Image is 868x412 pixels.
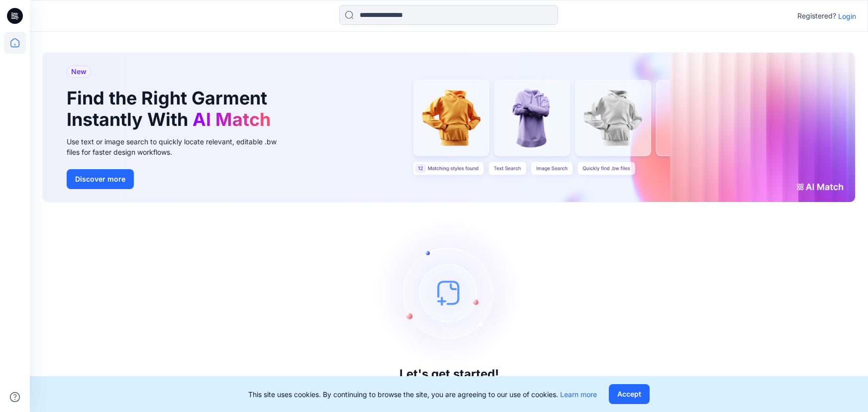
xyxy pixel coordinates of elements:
p: Login [838,11,856,21]
h1: Find the Right Garment Instantly With [67,88,276,130]
a: Learn more [560,390,597,399]
span: AI Match [193,108,271,130]
p: Registered? [797,10,836,22]
span: New [71,66,87,78]
p: This site uses cookies. By continuing to browse the site, you are agreeing to our use of cookies. [248,389,597,400]
img: empty-state-image.svg [375,218,524,367]
button: Accept [609,384,650,404]
button: Discover more [67,169,134,189]
div: Use text or image search to quickly locate relevant, editable .bw files for faster design workflows. [67,136,290,157]
h3: Let's get started! [399,367,499,381]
